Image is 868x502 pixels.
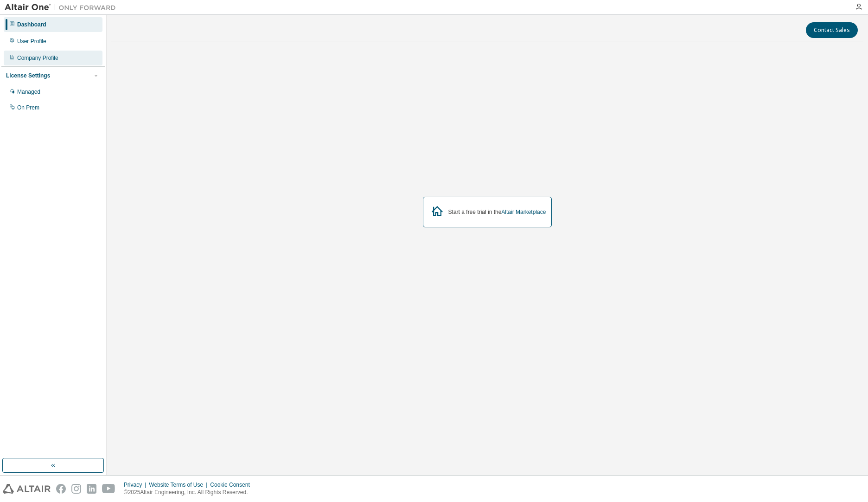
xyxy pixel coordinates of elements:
button: Contact Sales [806,22,858,38]
div: Dashboard [17,21,46,28]
div: Privacy [124,481,149,489]
img: linkedin.svg [87,484,96,494]
img: instagram.svg [71,484,81,494]
p: © 2025 Altair Engineering, Inc. All Rights Reserved. [124,489,255,496]
img: youtube.svg [102,484,115,494]
div: Managed [17,88,40,96]
div: Company Profile [17,54,58,62]
a: Altair Marketplace [501,209,546,215]
div: Start a free trial in the [448,208,546,216]
div: License Settings [6,72,50,79]
div: Website Terms of Use [149,481,210,489]
div: On Prem [17,104,39,111]
div: User Profile [17,38,46,45]
img: Altair One [5,3,121,12]
img: facebook.svg [56,484,66,494]
img: altair_logo.svg [3,484,51,494]
div: Cookie Consent [210,481,255,489]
